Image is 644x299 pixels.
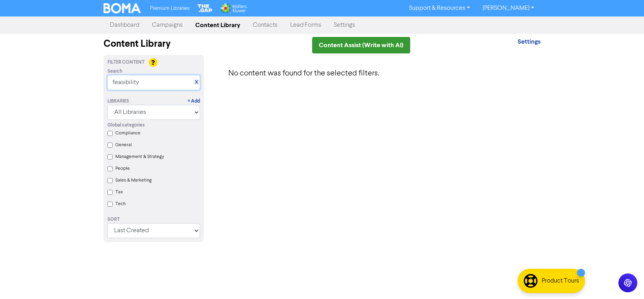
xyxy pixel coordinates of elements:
[188,98,200,105] a: + Add
[115,200,126,207] label: Tech
[246,17,284,33] a: Contacts
[312,37,410,53] a: Content Assist (Write with AI)
[189,17,246,33] a: Content Library
[146,17,189,33] a: Campaigns
[518,39,540,45] a: Settings
[328,17,361,33] a: Settings
[107,98,129,105] div: Libraries
[115,177,152,184] label: Sales & Marketing
[220,3,246,13] img: Wolters Kluwer
[518,38,540,46] strong: Settings
[115,141,132,149] label: General
[216,55,540,92] div: No content was found for the selected filters.
[476,2,540,15] a: [PERSON_NAME]
[104,17,146,33] a: Dashboard
[195,79,198,85] a: X
[107,216,200,223] div: Sort
[196,3,214,13] img: The Gap
[107,59,200,66] div: Filter Content
[115,130,141,137] label: Compliance
[150,6,190,11] span: Premium Libraries:
[284,17,328,33] a: Lead Forms
[403,2,476,15] a: Support & Resources
[115,165,130,172] label: People
[115,189,123,196] label: Tax
[605,261,644,299] iframe: Chat Widget
[107,122,200,129] div: Global categories
[104,37,204,51] div: Content Library
[104,3,141,13] img: BOMA Logo
[115,153,164,160] label: Management & Strategy
[107,68,122,75] span: Search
